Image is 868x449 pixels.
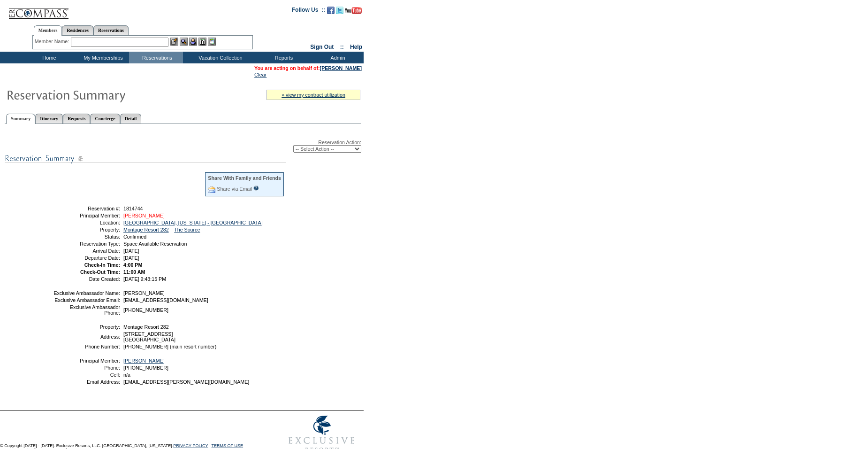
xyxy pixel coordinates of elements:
[123,227,169,232] a: Montage Resort 282
[123,255,139,261] span: [DATE]
[123,276,166,282] span: [DATE] 9:43:15 PM
[327,7,335,14] img: Become our fan on Facebook
[53,255,120,261] td: Departure Date:
[254,65,362,71] span: You are acting on behalf of:
[84,262,120,268] strong: Check-In Time:
[327,9,335,15] a: Become our fan on Facebook
[123,307,168,313] span: [PHONE_NUMBER]
[53,304,120,316] td: Exclusive Ambassador Phone:
[53,248,120,254] td: Arrival Date:
[123,365,168,371] span: [PHONE_NUMBER]
[320,65,362,71] a: [PERSON_NAME]
[123,297,208,303] span: [EMAIL_ADDRESS][DOMAIN_NAME]
[35,114,63,124] a: Itinerary
[189,38,197,46] img: Impersonate
[93,25,129,35] a: Reservations
[208,175,281,181] div: Share With Family and Friends
[123,290,165,296] span: [PERSON_NAME]
[5,139,361,153] div: Reservation Action:
[53,276,120,282] td: Date Created:
[123,358,165,364] a: [PERSON_NAME]
[53,206,120,211] td: Reservation #:
[53,324,120,330] td: Property:
[170,38,178,46] img: b_edit.gif
[292,6,325,17] td: Follow Us ::
[53,358,120,364] td: Principal Member:
[21,52,75,63] td: Home
[129,52,183,63] td: Reservations
[123,220,263,225] a: [GEOGRAPHIC_DATA], [US_STATE] - [GEOGRAPHIC_DATA]
[183,52,256,63] td: Vacation Collection
[35,38,71,46] div: Member Name:
[123,206,143,211] span: 1814744
[123,241,187,247] span: Space Available Reservation
[123,344,216,349] span: [PHONE_NUMBER] (main resort number)
[53,365,120,371] td: Phone:
[180,38,188,46] img: View
[90,114,120,124] a: Concierge
[198,38,206,46] img: Reservations
[256,52,310,63] td: Reports
[340,44,344,50] span: ::
[53,372,120,378] td: Cell:
[123,234,146,240] span: Confirmed
[62,25,93,35] a: Residences
[53,379,120,385] td: Email Address:
[123,262,142,268] span: 4:00 PM
[310,52,364,63] td: Admin
[63,114,90,124] a: Requests
[336,7,343,14] img: Follow us on Twitter
[173,443,208,448] a: PRIVACY POLICY
[123,248,139,254] span: [DATE]
[123,331,175,342] span: [STREET_ADDRESS] [GEOGRAPHIC_DATA]
[123,372,130,378] span: n/a
[53,331,120,342] td: Address:
[6,114,35,124] a: Summary
[53,297,120,303] td: Exclusive Ambassador Email:
[53,220,120,225] td: Location:
[123,379,249,385] span: [EMAIL_ADDRESS][PERSON_NAME][DOMAIN_NAME]
[80,269,120,275] strong: Check-Out Time:
[254,72,266,77] a: Clear
[174,227,200,232] a: The Source
[282,92,345,98] a: » view my contract utilization
[310,44,334,50] a: Sign Out
[53,344,120,349] td: Phone Number:
[123,213,165,218] a: [PERSON_NAME]
[208,38,216,46] img: b_calculator.gif
[123,269,145,275] span: 11:00 AM
[53,213,120,218] td: Principal Member:
[123,324,169,330] span: Montage Resort 282
[336,9,343,15] a: Follow us on Twitter
[350,44,362,50] a: Help
[6,85,194,104] img: Reservaton Summary
[53,227,120,232] td: Property:
[253,186,259,191] input: What is this?
[345,7,362,14] img: Subscribe to our YouTube Channel
[75,52,129,63] td: My Memberships
[34,25,62,36] a: Members
[53,290,120,296] td: Exclusive Ambassador Name:
[345,9,362,15] a: Subscribe to our YouTube Channel
[5,153,286,164] img: subTtlResSummary.gif
[53,241,120,247] td: Reservation Type:
[120,114,142,124] a: Detail
[217,186,252,192] a: Share via Email
[53,234,120,240] td: Status:
[212,443,244,448] a: TERMS OF USE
